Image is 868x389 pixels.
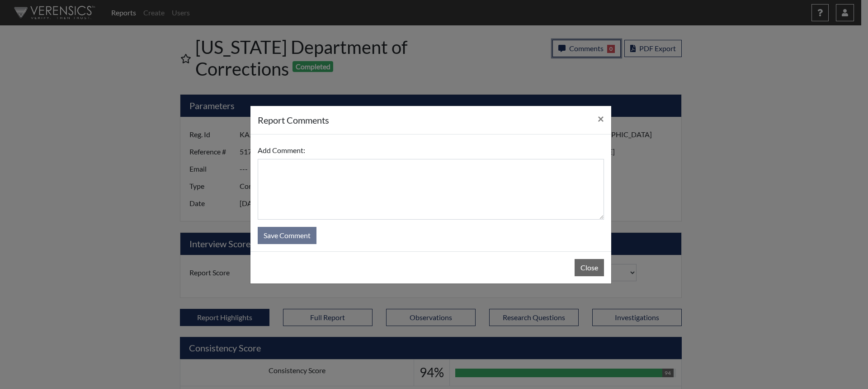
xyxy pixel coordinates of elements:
[575,259,604,276] button: Close
[258,113,329,127] h5: report Comments
[590,106,611,131] button: Close
[258,142,305,159] label: Add Comment:
[258,227,316,244] button: Save Comment
[598,112,604,125] span: ×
